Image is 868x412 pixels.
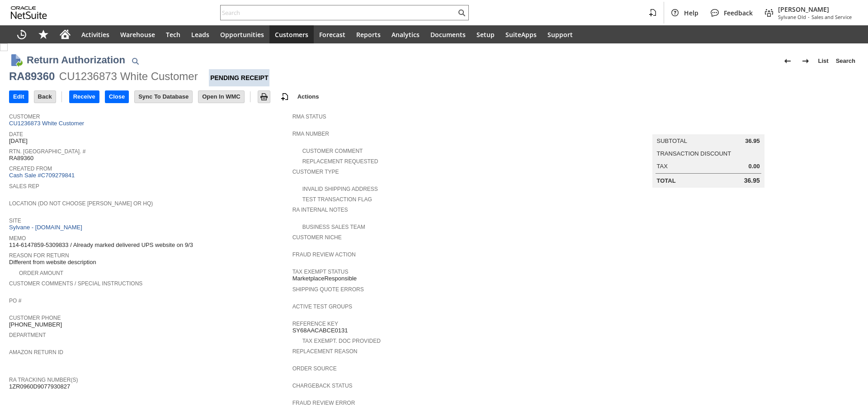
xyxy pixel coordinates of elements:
a: Customer Type [292,169,339,175]
a: Rtn. [GEOGRAPHIC_DATA]. # [9,148,85,155]
span: Opportunities [220,30,264,39]
span: Reports [356,30,381,39]
a: Invalid Shipping Address [302,186,378,192]
a: RA Internal Notes [292,207,348,213]
a: Site [9,218,21,224]
a: Support [542,25,578,43]
a: Cash Sale #C709279841 [9,172,75,179]
a: Total [657,177,676,184]
input: Sync To Database [135,91,192,103]
a: Documents [425,25,471,43]
a: Shipping Quote Errors [292,286,364,293]
span: Setup [476,30,495,39]
span: SY68AACABCE0131 [292,327,348,334]
a: Tax Exempt Status [292,269,349,275]
a: Leads [186,25,215,43]
a: Chargeback Status [292,383,353,389]
input: Back [34,91,56,103]
img: add-record.svg [279,91,290,102]
span: Analytics [392,30,420,39]
svg: Recent Records [16,29,27,40]
a: Transaction Discount [657,150,731,157]
span: Activities [81,30,109,39]
div: CU1236873 White Customer [59,69,198,84]
img: Previous [782,56,793,66]
svg: Home [60,29,71,40]
a: Customer Niche [292,234,342,241]
a: Customers [269,25,314,43]
caption: Summary [652,120,764,134]
input: Close [105,91,128,103]
a: RMA Status [292,114,326,120]
svg: Search [456,7,467,18]
span: [PERSON_NAME] [778,5,852,14]
span: Support [547,30,573,39]
a: Reason For Return [9,252,69,259]
a: Tax [657,163,668,170]
input: Print [258,91,270,103]
svg: Shortcuts [38,29,49,40]
span: Sales and Service [811,14,852,20]
a: Customer Phone [9,315,61,321]
div: Shortcuts [33,25,54,43]
a: Replacement reason [292,348,358,355]
a: Test Transaction Flag [302,196,372,203]
a: Active Test Groups [292,303,352,310]
span: - [808,14,810,20]
span: Warehouse [120,30,155,39]
span: Different from website description [9,259,96,266]
span: Sylvane Old [778,14,806,20]
a: SuiteApps [500,25,542,43]
a: PO # [9,298,21,304]
a: Activities [76,25,115,43]
a: Analytics [386,25,425,43]
a: Location (Do Not Choose [PERSON_NAME] or HQ) [9,200,153,207]
a: Warehouse [115,25,160,43]
a: RA Tracking Number(s) [9,377,78,383]
span: Tech [166,30,180,39]
span: Help [684,9,698,17]
a: Created From [9,166,52,172]
span: RA89360 [9,155,33,162]
span: 36.95 [745,137,760,145]
a: RMA Number [292,131,329,137]
span: Customers [275,30,308,39]
span: Documents [430,30,466,39]
a: Home [54,25,76,43]
img: Print [259,91,269,102]
a: Date [9,131,23,137]
a: Forecast [314,25,351,43]
svg: logo [11,6,47,19]
a: CU1236873 White Customer [9,120,86,127]
a: Department [9,332,46,338]
a: Tech [160,25,186,43]
a: Fraud Review Action [292,251,356,258]
span: 114-6147859-5309833 / Already marked delivered UPS website on 9/3 [9,242,193,249]
span: [DATE] [9,137,28,145]
a: Fraud Review Error [292,400,355,406]
a: Memo [9,235,26,242]
a: Recent Records [11,25,33,43]
img: Quick Find [130,56,141,66]
a: Business Sales Team [302,224,365,230]
a: Actions [294,93,323,100]
input: Search [221,7,456,18]
a: Sylvane - [DOMAIN_NAME] [9,224,85,231]
a: Tax Exempt. Doc Provided [302,338,381,344]
a: Subtotal [657,137,687,144]
a: Order Amount [19,270,63,276]
a: Replacement Requested [302,158,378,165]
span: 1ZR0960D9077930827 [9,383,70,390]
a: Customer Comment [302,148,363,154]
span: MarketplaceResponsible [292,275,357,282]
a: List [815,54,832,68]
a: Sales Rep [9,183,39,189]
input: Edit [9,91,28,103]
img: Next [800,56,811,66]
span: SuiteApps [505,30,537,39]
a: Opportunities [215,25,269,43]
div: Pending Receipt [209,69,269,86]
span: Feedback [724,9,753,17]
a: Search [832,54,859,68]
a: Setup [471,25,500,43]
